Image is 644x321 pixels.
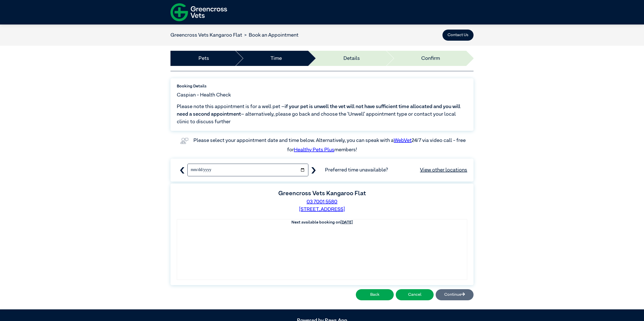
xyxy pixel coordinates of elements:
u: [DATE] [340,220,353,225]
a: Pets [199,55,209,62]
a: 03 7001 5580 [307,199,337,204]
span: if your pet is unwell the vet will not have sufficient time allocated and you will need a second ... [177,104,460,117]
span: Preferred time unavailable? [325,166,467,174]
nav: breadcrumb [170,31,299,39]
a: Greencross Vets Kangaroo Flat [170,33,242,38]
a: View other locations [420,166,467,174]
label: Greencross Vets Kangaroo Flat [278,190,366,196]
a: Time [270,55,282,62]
button: Contact Us [442,30,474,41]
th: Next available booking on [177,219,467,226]
a: WebVet [394,138,412,143]
span: Please note this appointment is for a well pet – – alternatively, please go back and choose the ‘... [177,103,467,126]
label: Booking Details [177,83,467,89]
span: Caspian - Health Check [177,91,231,99]
label: Please select your appointment date and time below. Alternatively, you can speak with a 24/7 via ... [193,138,467,152]
li: Book an Appointment [242,31,299,39]
img: f-logo [170,1,227,23]
img: vet [178,136,190,146]
a: [STREET_ADDRESS] [299,207,345,212]
button: Cancel [396,289,434,300]
a: Healthy Pets Plus [294,147,334,152]
button: Back [356,289,394,300]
